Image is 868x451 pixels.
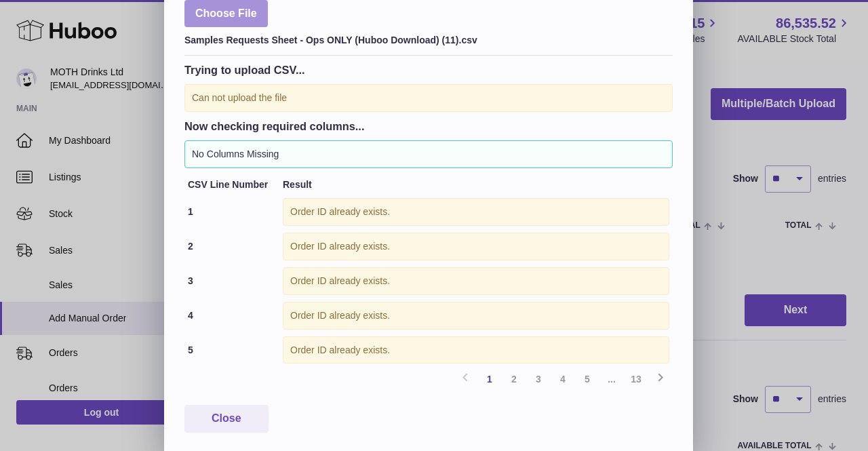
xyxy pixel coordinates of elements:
[188,241,193,252] strong: 2
[188,206,193,217] strong: 1
[283,233,669,260] div: Order ID already exists.
[477,367,502,391] a: 1
[188,310,193,321] strong: 4
[184,62,673,77] h3: Trying to upload CSV...
[283,336,669,364] div: Order ID already exists.
[575,367,599,391] a: 5
[283,302,669,330] div: Order ID already exists.
[283,267,669,295] div: Order ID already exists.
[526,367,551,391] a: 3
[184,84,673,112] div: Can not upload the file
[279,175,673,195] th: Result
[184,140,673,168] div: No Columns Missing
[502,367,526,391] a: 2
[624,367,648,391] a: 13
[599,367,624,391] span: ...
[283,198,669,226] div: Order ID already exists.
[551,367,575,391] a: 4
[184,405,269,433] button: Close
[212,412,241,424] span: Close
[184,175,279,195] th: CSV Line Number
[184,119,673,134] h3: Now checking required columns...
[188,275,193,286] strong: 3
[184,31,673,47] div: Samples Requests Sheet - Ops ONLY (Huboo Download) (11).csv
[188,345,193,355] strong: 5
